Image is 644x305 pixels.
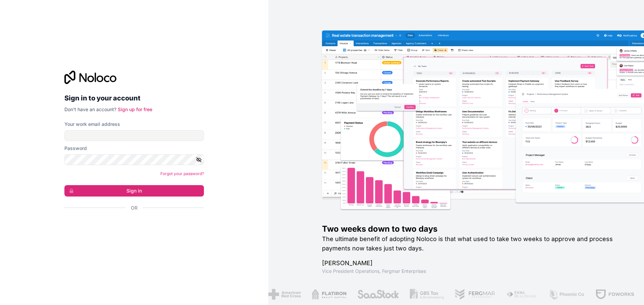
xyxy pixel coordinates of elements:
label: Your work email address [64,121,120,128]
h2: The ultimate benefit of adopting Noloco is that what used to take two weeks to approve and proces... [322,234,623,253]
img: /assets/fergmar-CudnrXN5.png [454,289,495,300]
a: Sign up for free [118,106,152,112]
h1: Vice President Operations , Fergmar Enterprises [322,268,623,275]
h1: [PERSON_NAME] [322,258,623,268]
iframe: Bouton "Se connecter avec Google" [61,219,202,233]
img: /assets/saastock-C6Zbiodz.png [356,289,398,300]
img: /assets/fdworks-Bi04fVtw.png [594,289,634,300]
img: /assets/gbstax-C-GtDUiK.png [409,289,443,300]
img: /assets/flatiron-C8eUkumj.png [311,289,345,300]
span: Or [131,205,138,211]
span: Don't have an account? [64,106,116,112]
a: Forgot your password? [160,171,204,176]
img: /assets/fiera-fwj2N5v4.png [505,289,537,300]
h1: Two weeks down to two days [322,224,623,234]
img: /assets/american-red-cross-BAupjrZR.png [267,289,300,300]
input: Email address [64,130,204,141]
h2: Sign in to your account [64,92,204,104]
input: Password [64,154,204,165]
button: Sign in [64,185,204,197]
label: Password [64,145,87,152]
img: /assets/phoenix-BREaitsQ.png [547,289,584,300]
